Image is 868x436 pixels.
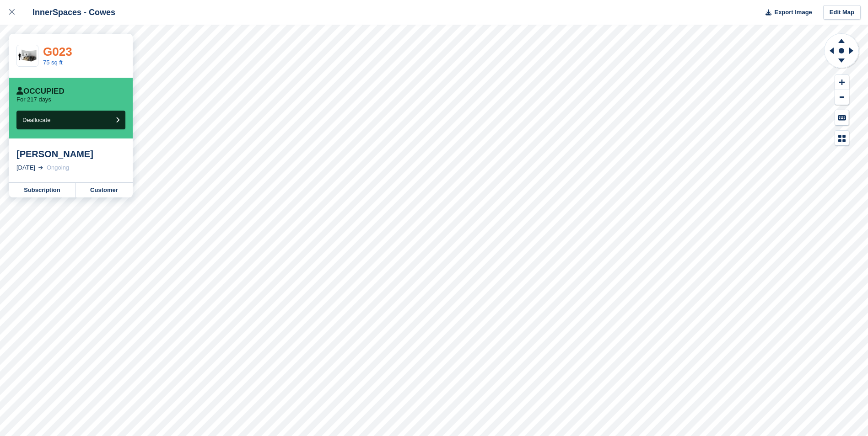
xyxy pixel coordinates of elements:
div: Ongoing [47,163,69,172]
a: Subscription [9,183,75,197]
a: 75 sq ft [43,59,63,66]
img: arrow-right-light-icn-cde0832a797a2874e46488d9cf13f60e5c3a73dbe684e267c42b8395dfbc2abf.svg [38,166,43,170]
button: Zoom In [835,75,849,90]
div: [DATE] [16,163,35,172]
p: For 217 days [16,96,51,103]
a: G023 [43,45,72,58]
button: Keyboard Shortcuts [835,110,849,125]
div: Occupied [16,87,65,96]
span: Deallocate [22,117,50,123]
span: Export Image [774,8,812,17]
a: Edit Map [823,5,861,20]
img: 75-sqft-unit.jpg [17,48,38,64]
div: [PERSON_NAME] [16,149,125,160]
a: Customer [75,183,133,197]
button: Export Image [760,5,812,20]
button: Deallocate [16,111,125,129]
button: Zoom Out [835,90,849,105]
button: Map Legend [835,131,849,146]
div: InnerSpaces - Cowes [24,7,115,18]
